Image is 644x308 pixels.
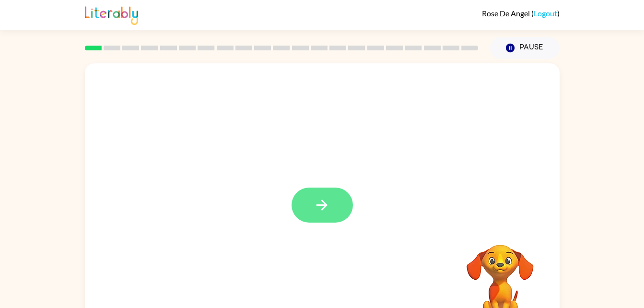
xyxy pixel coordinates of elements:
[482,9,560,18] div: ( )
[482,9,531,18] span: Rose De Angel
[534,9,557,18] a: Logout
[490,37,560,59] button: Pause
[85,4,138,25] img: Literably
